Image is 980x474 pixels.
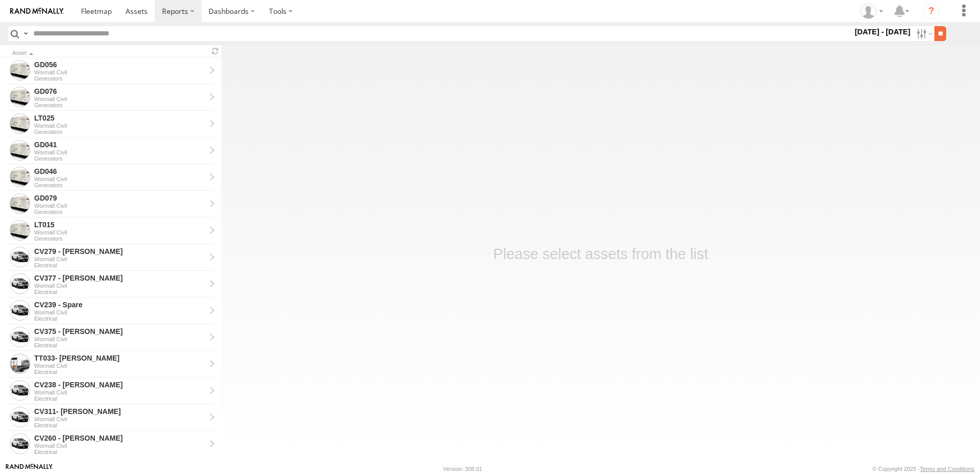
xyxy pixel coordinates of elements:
div: Electrical [34,262,206,268]
div: LT025 - View Asset History [34,113,206,123]
div: GD076 - View Asset History [34,87,206,96]
div: GD041 - View Asset History [34,140,206,149]
div: Wormall Civil [34,203,206,209]
div: Wormall Civil [34,363,206,369]
a: Visit our Website [6,464,53,474]
div: CV238 - Kim Walsh - View Asset History [34,380,206,389]
div: TT033- Ben Wright - View Asset History [34,353,206,363]
div: Wormall Civil [34,283,206,289]
div: CV239 - Spare - View Asset History [34,300,206,309]
div: Electrical [34,315,206,322]
div: Electrical [34,289,206,295]
div: Wormall Civil [34,309,206,315]
div: LT015 - View Asset History [34,220,206,229]
label: Search Filter Options [912,26,934,41]
div: Generators [34,182,206,188]
label: [DATE] - [DATE] [853,26,913,37]
div: Electrical [34,422,206,428]
div: Wormall Civil [34,443,206,449]
div: © Copyright 2025 - [872,466,974,472]
div: Electrical [34,449,206,455]
div: CV279 - Sean Cosgriff - View Asset History [34,247,206,256]
div: Sean Cosgriff [857,4,887,19]
i: ? [923,3,940,19]
a: Terms and Conditions [920,466,974,472]
div: Generators [34,209,206,215]
div: Wormall Civil [34,229,206,235]
div: CV260 - Chris Innes - View Asset History [34,433,206,443]
div: CV377 - Joel Mcsherry - View Asset History [34,273,206,283]
div: Wormall Civil [34,256,206,262]
div: Wormall Civil [34,336,206,342]
div: Wormall Civil [34,416,206,422]
div: GD079 - View Asset History [34,193,206,203]
div: Electrical [34,342,206,348]
div: Wormall Civil [34,69,206,75]
div: CV375 - Steve Taylor - View Asset History [34,327,206,336]
div: Wormall Civil [34,389,206,396]
div: CV311- Selina Diersson - View Asset History [34,407,206,416]
img: rand-logo.svg [10,8,64,15]
div: Generators [34,102,206,108]
div: Wormall Civil [34,176,206,182]
div: Wormall Civil [34,96,206,102]
div: Wormall Civil [34,149,206,155]
div: GD046 - View Asset History [34,167,206,176]
div: Wormall Civil [34,123,206,129]
div: Generators [34,129,206,135]
div: Electrical [34,369,206,375]
span: Refresh [209,46,221,56]
div: Generators [34,155,206,162]
div: Generators [34,235,206,242]
label: Search Query [22,26,30,41]
div: GD056 - View Asset History [34,60,206,69]
div: Version: 308.01 [443,466,482,472]
div: Electrical [34,396,206,402]
div: Click to Sort [12,51,205,56]
div: Generators [34,75,206,82]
